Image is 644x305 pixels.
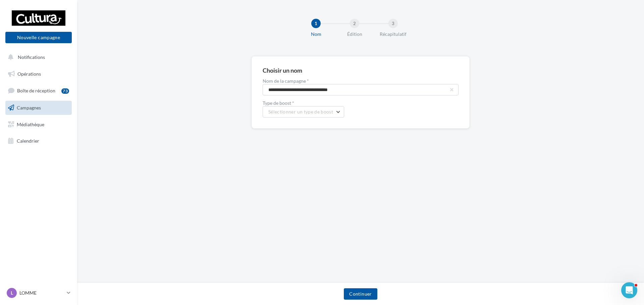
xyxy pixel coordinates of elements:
label: Nom de la campagne * [263,79,459,83]
a: Calendrier [4,134,73,148]
button: Nouvelle campagne [5,32,72,43]
span: Opérations [17,71,41,77]
button: Sélectionner un type de boost [263,106,344,118]
span: L [11,290,13,296]
div: Édition [333,31,376,37]
div: 3 [388,19,398,28]
div: 2 [350,19,359,28]
span: Boîte de réception [17,88,55,93]
div: Choisir un nom [263,67,459,73]
span: Médiathèque [17,121,44,127]
div: 1 [311,19,321,28]
div: 73 [61,88,69,94]
iframe: Intercom live chat [621,282,637,298]
span: Calendrier [17,138,39,144]
div: Nom [294,31,337,37]
button: Notifications [4,50,70,64]
span: Campagnes [17,105,41,110]
a: Opérations [4,67,73,81]
label: Type de boost * [263,101,459,105]
p: LOMME [19,290,64,296]
div: Récapitulatif [372,31,415,37]
a: Boîte de réception73 [4,83,73,98]
span: Notifications [18,54,45,60]
a: Campagnes [4,101,73,115]
button: Continuer [344,288,377,300]
a: L LOMME [5,287,72,299]
a: Médiathèque [4,118,73,132]
span: Sélectionner un type de boost [268,109,333,115]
